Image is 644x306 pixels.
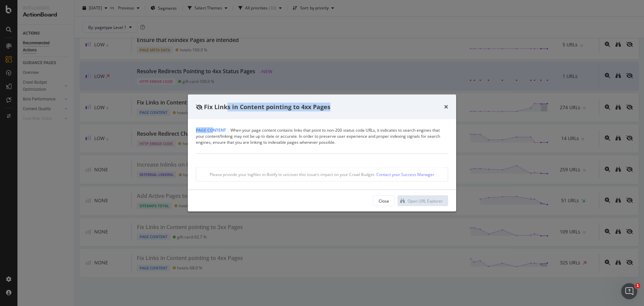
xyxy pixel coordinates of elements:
div: Open URL Explorer [408,198,443,204]
div: eye-slash [196,104,203,110]
span: | [227,127,229,133]
div: When your page content contains links that point to non-200 status code URLs, it indicates to sea... [196,127,448,145]
div: Close [379,198,389,204]
span: Page Content [196,127,226,133]
div: times [444,102,448,111]
a: Contact your Success Manager [375,172,434,177]
span: Fix Links in Content pointing to 4xx Pages [204,102,330,111]
div: modal [188,94,456,212]
div: Please provide your logfiles to Botify to uncover this issue’s impact on your Crawl Budget. [196,167,448,182]
span: 1 [635,283,640,289]
button: Close [373,195,395,206]
iframe: Intercom live chat [621,283,637,299]
button: Open URL Explorer [397,195,448,206]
